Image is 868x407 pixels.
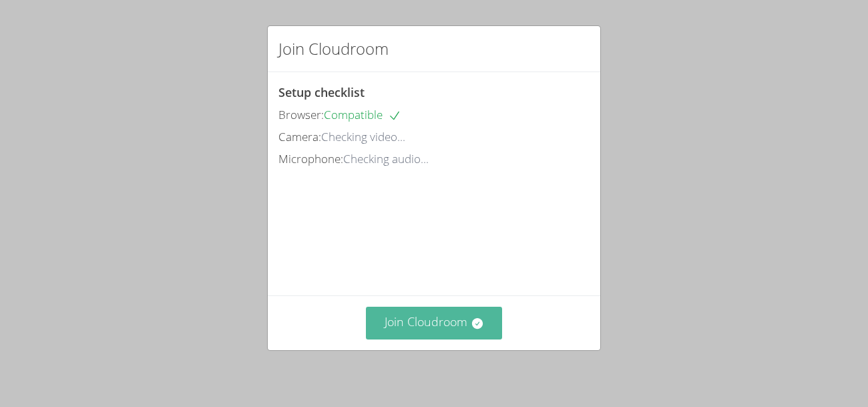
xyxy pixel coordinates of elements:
span: Camera: [278,129,321,144]
span: Checking audio... [343,151,429,166]
span: Checking video... [321,129,405,144]
span: Compatible [324,107,401,122]
span: Setup checklist [278,84,365,100]
button: Join Cloudroom [366,307,503,340]
h2: Join Cloudroom [278,37,389,61]
span: Microphone: [278,151,343,166]
span: Browser: [278,107,324,122]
